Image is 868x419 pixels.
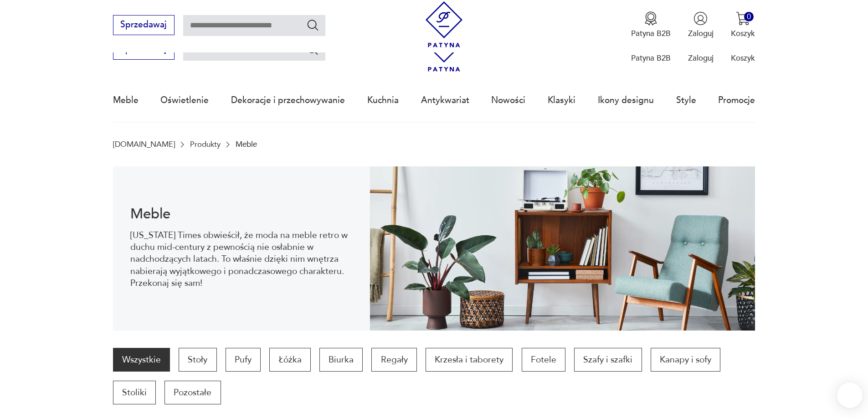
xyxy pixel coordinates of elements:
button: Sprzedawaj [113,15,175,35]
a: Łóżka [269,348,310,372]
h1: Meble [130,207,352,221]
a: Oświetlenie [160,79,209,121]
a: Krzesła i taborety [426,348,513,372]
a: Stoły [179,348,216,372]
p: Zaloguj [688,53,714,63]
a: Sprzedawaj [113,47,175,54]
div: 0 [744,12,754,21]
a: Stoliki [113,381,156,404]
a: Antykwariat [421,79,469,121]
img: Ikonka użytkownika [693,11,708,26]
a: Pozostałe [164,381,221,404]
p: Koszyk [731,53,755,63]
img: Ikona koszyka [736,11,750,26]
a: Regały [371,348,416,372]
button: Patyna B2B [631,11,671,39]
button: Szukaj [306,18,319,31]
a: Meble [113,79,139,121]
a: Ikona medaluPatyna B2B [631,11,671,39]
a: Nowości [491,79,525,121]
a: Kanapy i sofy [651,348,720,372]
p: Patyna B2B [631,53,671,63]
a: Dekoracje i przechowywanie [231,79,345,121]
a: Promocje [718,79,755,121]
p: Koszyk [731,28,755,39]
a: Ikony designu [598,79,654,121]
p: Zaloguj [688,28,714,39]
a: Pufy [226,348,261,372]
a: Kuchnia [367,79,399,121]
a: Produkty [190,140,221,149]
a: Klasyki [548,79,575,121]
a: [DOMAIN_NAME] [113,140,175,149]
p: Meble [236,140,257,149]
iframe: Smartsupp widget button [837,383,863,408]
a: Szafy i szafki [574,348,642,372]
img: Patyna - sklep z meblami i dekoracjami vintage [421,1,467,47]
p: Patyna B2B [631,28,671,39]
img: Ikona medalu [644,11,658,26]
a: Wszystkie [113,348,170,372]
button: Szukaj [306,43,319,56]
button: 0Koszyk [731,11,755,39]
p: [US_STATE] Times obwieścił, że moda na meble retro w duchu mid-century z pewnością nie osłabnie w... [130,229,352,290]
a: Fotele [522,348,565,372]
a: Biurka [319,348,363,372]
a: Style [676,79,696,121]
img: Meble [370,166,755,331]
a: Sprzedawaj [113,22,175,29]
button: Zaloguj [688,11,714,39]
